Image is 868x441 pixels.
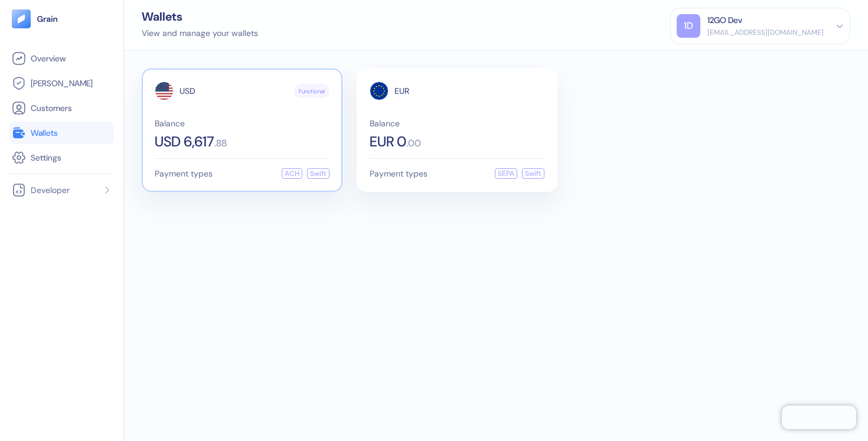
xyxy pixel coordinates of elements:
[155,135,214,149] span: USD 6,617
[12,76,112,90] a: [PERSON_NAME]
[31,102,72,114] span: Customers
[155,119,329,128] span: Balance
[31,152,61,164] span: Settings
[31,184,70,196] span: Developer
[370,135,406,149] span: EUR 0
[307,168,329,179] div: Swift
[31,77,93,89] span: [PERSON_NAME]
[406,139,421,148] span: . 00
[37,15,58,23] img: logo
[707,14,742,27] div: 12GO Dev
[12,51,112,66] a: Overview
[495,168,517,179] div: SEPA
[522,168,544,179] div: Swift
[214,139,227,148] span: . 88
[299,87,325,96] span: Functional
[31,127,58,139] span: Wallets
[370,169,428,178] span: Payment types
[180,87,195,95] span: USD
[370,119,544,128] span: Balance
[782,406,856,429] iframe: Chatra live chat
[142,11,258,22] div: Wallets
[31,53,66,64] span: Overview
[12,9,31,28] img: logo-tablet-V2.svg
[12,101,112,115] a: Customers
[142,27,258,40] div: View and manage your wallets
[394,87,409,95] span: EUR
[12,151,112,165] a: Settings
[282,168,302,179] div: ACH
[155,169,213,178] span: Payment types
[12,126,112,140] a: Wallets
[707,27,824,38] div: [EMAIL_ADDRESS][DOMAIN_NAME]
[677,14,700,38] div: 1D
